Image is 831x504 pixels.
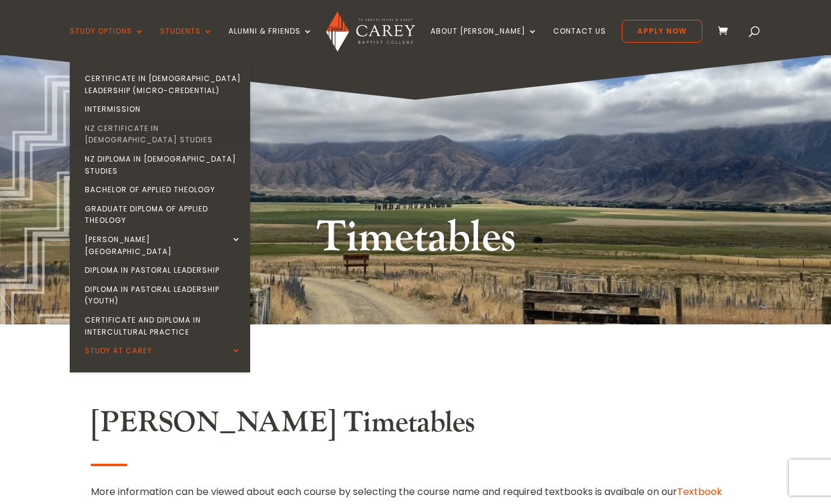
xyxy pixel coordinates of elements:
[70,27,144,55] a: Study Options
[553,27,606,55] a: Contact Us
[190,210,641,272] h1: Timetables
[73,230,253,261] a: [PERSON_NAME][GEOGRAPHIC_DATA]
[622,20,702,43] a: Apply Now
[73,341,253,360] a: Study at Carey
[73,100,253,119] a: Intermission
[73,199,253,230] a: Graduate Diploma of Applied Theology
[160,27,213,55] a: Students
[91,405,740,446] h2: [PERSON_NAME] Timetables
[73,69,253,100] a: Certificate in [DEMOGRAPHIC_DATA] Leadership (Micro-credential)
[431,27,538,55] a: About [PERSON_NAME]
[73,280,253,311] a: Diploma in Pastoral Leadership (Youth)
[73,119,253,150] a: NZ Certificate in [DEMOGRAPHIC_DATA] Studies
[73,261,253,280] a: Diploma in Pastoral Leadership
[228,27,313,55] a: Alumni & Friends
[73,180,253,199] a: Bachelor of Applied Theology
[73,150,253,180] a: NZ Diploma in [DEMOGRAPHIC_DATA] Studies
[73,311,253,341] a: Certificate and Diploma in Intercultural Practice
[326,11,414,52] img: Carey Baptist College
